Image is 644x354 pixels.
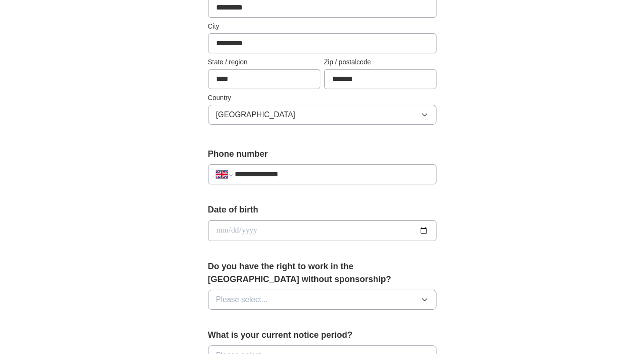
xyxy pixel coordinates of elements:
label: City [208,21,436,31]
label: State / region [208,57,320,67]
label: Zip / postalcode [324,57,436,67]
button: [GEOGRAPHIC_DATA] [208,105,436,125]
label: Phone number [208,148,436,161]
button: Please select... [208,290,436,310]
label: Do you have the right to work in the [GEOGRAPHIC_DATA] without sponsorship? [208,260,436,286]
span: [GEOGRAPHIC_DATA] [216,109,296,121]
label: Date of birth [208,203,436,216]
label: Country [208,93,436,103]
label: What is your current notice period? [208,329,436,342]
span: Please select... [216,294,268,305]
